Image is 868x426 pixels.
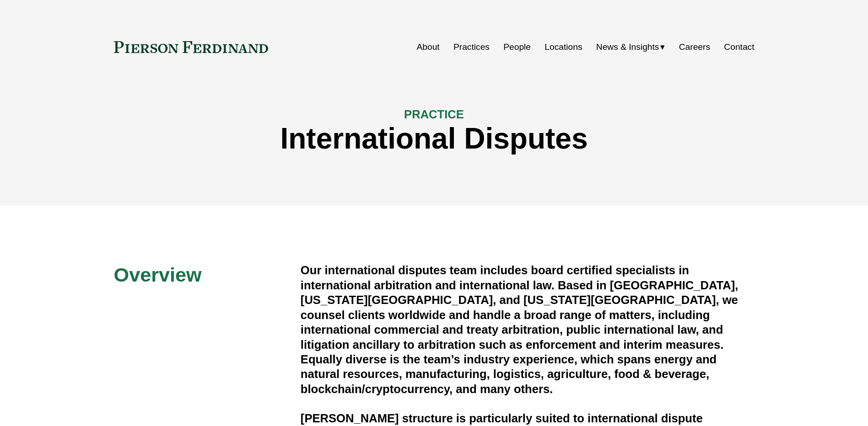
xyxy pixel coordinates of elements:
[453,38,490,56] a: Practices
[596,38,665,56] a: folder dropdown
[545,38,582,56] a: Locations
[679,38,710,56] a: Careers
[404,108,464,121] span: PRACTICE
[503,38,531,56] a: People
[596,39,659,55] span: News & Insights
[114,264,202,286] span: Overview
[724,38,754,56] a: Contact
[417,38,440,56] a: About
[301,263,755,396] h4: Our international disputes team includes board certified specialists in international arbitration...
[114,122,755,155] h1: International Disputes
